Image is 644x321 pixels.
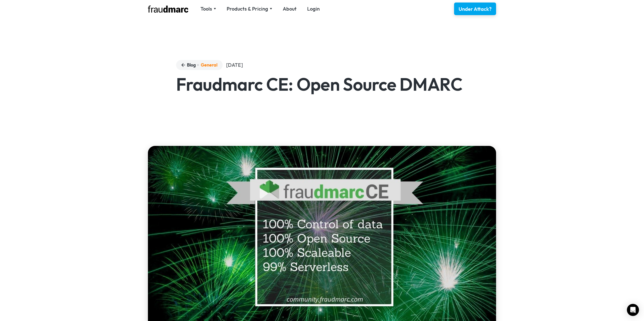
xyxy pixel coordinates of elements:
[200,5,212,12] div: Tools
[227,5,268,12] div: Products & Pricing
[200,5,216,12] div: Tools
[627,304,639,316] div: Open Intercom Messenger
[176,75,468,93] h1: Fraudmarc CE: Open Source DMARC
[459,6,492,13] div: Under Attack?
[227,5,272,12] div: Products & Pricing
[226,61,243,69] div: [DATE]
[307,5,320,12] a: Login
[283,5,297,12] a: About
[187,62,196,68] div: Blog
[201,62,217,68] a: General
[454,3,496,15] a: Under Attack?
[181,62,196,68] a: Blog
